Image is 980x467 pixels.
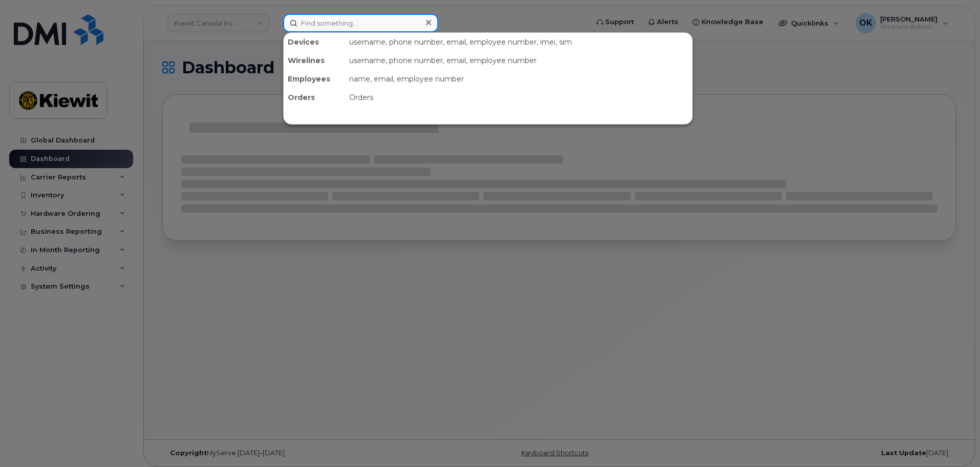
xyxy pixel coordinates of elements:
div: Orders [345,88,692,107]
div: name, email, employee number [345,70,692,88]
div: Employees [284,70,345,88]
div: Devices [284,33,345,51]
iframe: Messenger Launcher [935,422,972,459]
div: Orders [284,88,345,107]
div: Wirelines [284,51,345,70]
div: username, phone number, email, employee number, imei, sim [345,33,692,51]
div: username, phone number, email, employee number [345,51,692,70]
